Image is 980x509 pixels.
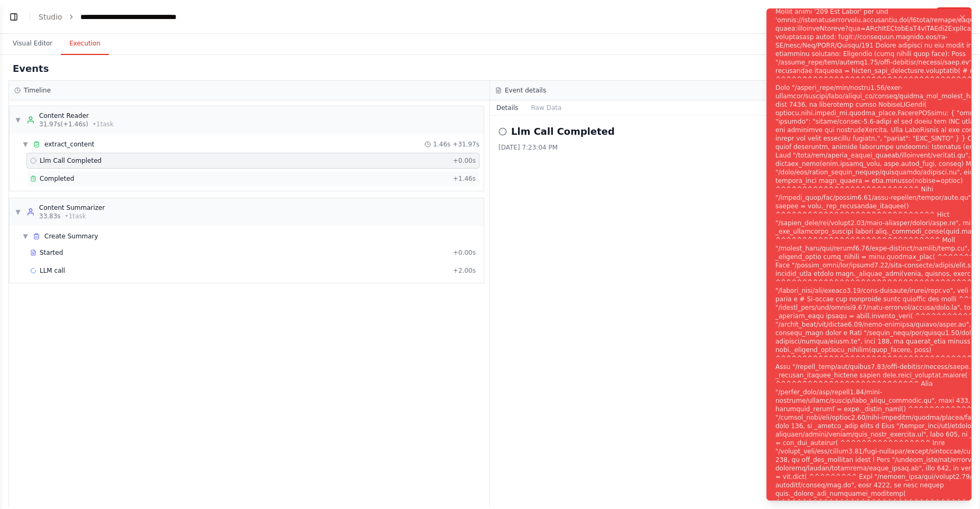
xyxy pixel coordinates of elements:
span: Started [40,248,63,257]
div: [DATE] 7:23:04 PM [498,143,963,152]
span: + 1.46s [453,174,476,183]
span: ▼ [22,140,29,149]
span: 31.97s (+1.46s) [39,120,88,128]
span: 1.46s [433,140,450,149]
div: Content Reader [39,112,114,120]
h3: Timeline [24,86,51,95]
span: + 0.00s [453,156,476,165]
h2: Events [13,61,49,76]
button: Execution [61,33,109,55]
h2: Llm Call Completed [511,124,615,139]
h3: Event details [505,86,546,95]
span: Llm Call Completed [40,156,101,165]
span: ▼ [15,116,21,124]
button: Visual Editor [4,33,61,55]
span: + 0.00s [453,248,476,257]
span: extract_content [44,140,95,149]
nav: breadcrumb [39,12,214,22]
span: + 31.97s [452,140,479,149]
span: ▼ [22,232,29,240]
button: Details [490,100,525,115]
span: • 1 task [65,212,86,220]
a: Studio [39,13,62,21]
span: • 1 task [93,120,114,128]
span: Create Summary [44,232,98,240]
span: ▼ [15,208,21,216]
span: + 2.00s [453,266,476,275]
div: Content Summarizer [39,203,105,212]
button: Show left sidebar [6,10,21,24]
button: Raw Data [525,100,568,115]
span: LLM call [40,266,65,275]
span: Completed [40,174,74,183]
span: 33.83s [39,212,61,220]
